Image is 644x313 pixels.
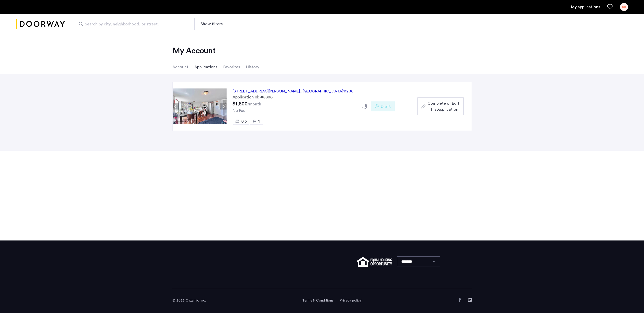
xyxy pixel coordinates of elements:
li: Favorites [223,60,240,74]
button: button [417,97,463,115]
button: Next apartment [220,103,227,110]
a: Cazamio logo [16,15,65,33]
a: Facebook [458,298,462,302]
span: No Fee [233,109,245,113]
a: Favorites [607,4,613,10]
span: © 2025 Cazamio Inc. [172,299,206,302]
h2: My Account [172,46,472,56]
select: Language select [397,256,440,266]
li: Applications [194,60,217,74]
sub: /month [248,102,261,106]
button: Show or hide filters [201,21,223,27]
img: logo [16,15,65,33]
span: Draft [381,103,391,109]
a: Privacy policy [340,298,362,303]
li: Account [172,60,188,74]
a: LinkedIn [468,298,472,302]
a: My application [571,4,600,10]
a: Terms and conditions [302,298,334,303]
img: equal-housing.png [357,257,392,267]
span: 0.5 [241,119,247,123]
div: SR [620,3,628,11]
span: Search by city, neighborhood, or street. [85,21,181,27]
div: [STREET_ADDRESS][PERSON_NAME] 11206 [233,88,354,94]
span: 1 [258,119,260,123]
button: Previous apartment [173,103,179,110]
li: History [246,60,259,74]
span: $1,800 [233,101,248,106]
span: , [GEOGRAPHIC_DATA] [300,89,343,93]
input: Apartment Search [75,18,195,30]
div: Application Id: #8806 [233,94,355,100]
img: Apartment photo [173,88,227,124]
span: Complete or Edit This Application [427,100,459,112]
